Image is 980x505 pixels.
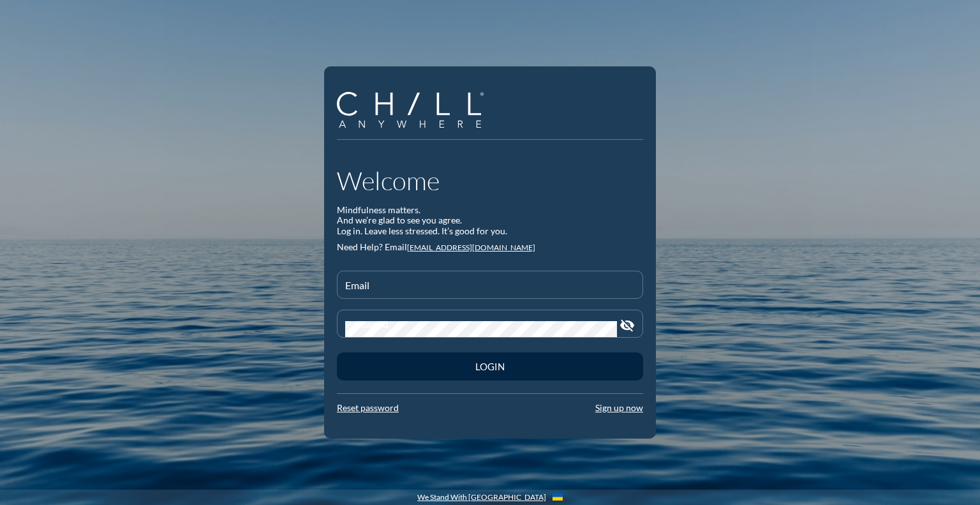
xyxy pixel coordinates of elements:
[337,402,399,413] a: Reset password
[337,92,493,130] a: Company Logo
[337,205,643,237] div: Mindfulness matters. And we’re glad to see you agree. Log in. Leave less stressed. It’s good for ...
[337,92,484,128] img: Company Logo
[407,243,535,252] a: [EMAIL_ADDRESS][DOMAIN_NAME]
[337,352,643,381] button: Login
[620,318,635,333] i: visibility_off
[553,494,563,501] img: Flag_of_Ukraine.1aeecd60.svg
[417,493,546,502] a: We Stand With [GEOGRAPHIC_DATA]
[337,241,407,252] span: Need Help? Email
[359,361,621,372] div: Login
[337,165,643,196] h1: Welcome
[595,402,643,413] a: Sign up now
[345,282,635,298] input: Email
[345,321,617,337] input: Password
